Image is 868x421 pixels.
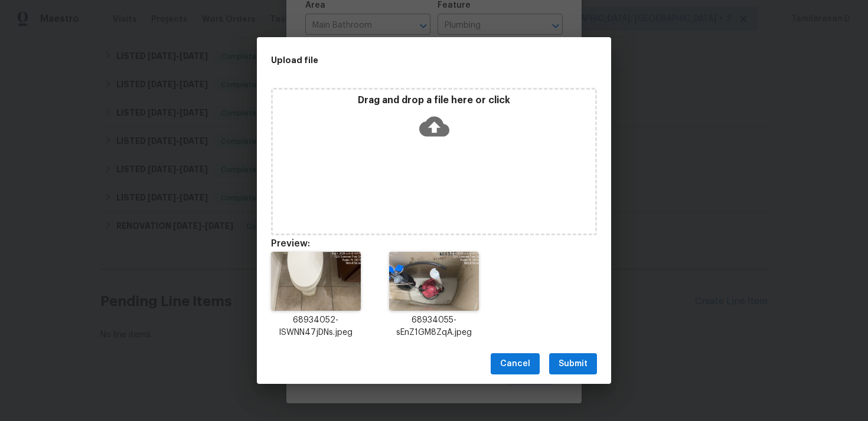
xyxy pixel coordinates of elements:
[389,252,479,311] img: 9k=
[271,314,361,339] p: 68934052-ISWNN47jDNs.jpeg
[559,357,588,371] span: Submit
[271,54,544,67] h2: Upload file
[549,353,597,375] button: Submit
[491,353,540,375] button: Cancel
[273,94,595,107] p: Drag and drop a file here or click
[500,357,530,371] span: Cancel
[271,252,361,311] img: 2Q==
[389,314,479,339] p: 68934055-sEnZ1GM8ZqA.jpeg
